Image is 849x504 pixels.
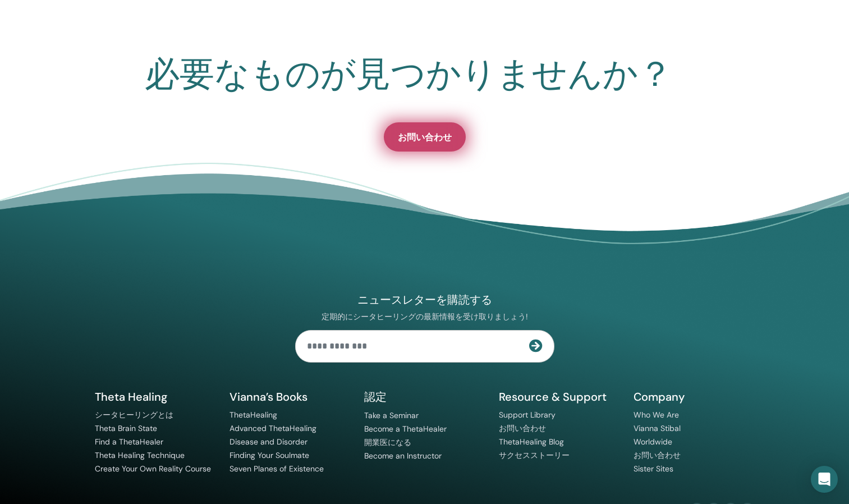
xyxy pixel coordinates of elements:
a: Worldwide [634,437,672,447]
h5: Company [634,390,755,404]
p: 定期的にシータヒーリングの最新情報を受け取りましょう! [295,311,554,322]
a: Become an Instructor [364,451,442,461]
a: お問い合わせ [384,122,466,152]
div: Open Intercom Messenger [811,466,838,493]
a: Finding Your Soulmate [230,450,309,460]
a: Take a Seminar [364,410,419,420]
a: お問い合わせ [499,423,546,433]
a: Sister Sites [634,464,673,474]
a: シータヒーリングとは [95,410,173,420]
a: Seven Planes of Existence [230,464,324,474]
h4: ニュースレターを購読する [295,292,554,308]
a: Find a ThetaHealer [95,437,163,447]
a: Disease and Disorder [230,437,308,447]
span: お問い合わせ [398,131,452,143]
a: Support Library [499,410,556,420]
h5: Vianna’s Books [230,390,351,404]
a: ThetaHealing [230,410,277,420]
h5: Theta Healing [95,390,216,404]
a: Vianna Stibal [634,423,681,433]
a: Theta Healing Technique [95,450,185,460]
a: 開業医になる [364,437,411,447]
a: お問い合わせ [634,450,681,460]
h5: Resource & Support [499,390,620,404]
a: Create Your Own Reality Course [95,464,211,474]
a: サクセスストーリー [499,450,570,460]
a: Who We Are [634,410,679,420]
h5: 認定 [364,390,485,405]
h1: 必要なものが見つかりませんか？ [48,54,769,95]
a: Advanced ThetaHealing [230,423,316,433]
a: ThetaHealing Blog [499,437,564,447]
a: Become a ThetaHealer [364,424,447,434]
a: Theta Brain State [95,423,157,433]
